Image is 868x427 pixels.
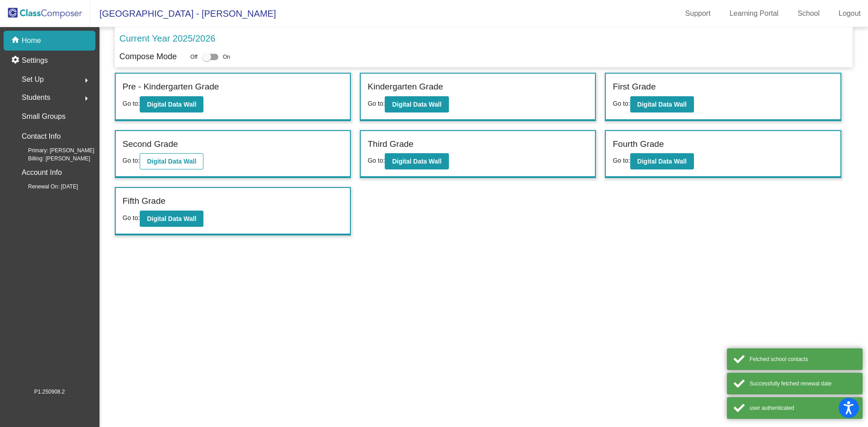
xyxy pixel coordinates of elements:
[750,380,856,388] div: Successfully fetched renewal date
[22,91,50,104] span: Students
[368,138,413,151] label: Third Grade
[750,355,856,363] div: Fetched school contacts
[22,130,61,143] p: Contact Info
[22,55,48,66] p: Settings
[368,100,385,107] span: Go to:
[637,158,687,165] b: Digital Data Wall
[223,53,230,61] span: On
[119,32,215,45] p: Current Year 2025/2026
[722,6,786,21] a: Learning Portal
[11,35,22,46] mat-icon: home
[630,153,694,169] button: Digital Data Wall
[368,157,385,164] span: Go to:
[90,6,276,21] span: [GEOGRAPHIC_DATA] - [PERSON_NAME]
[678,6,718,21] a: Support
[140,153,203,169] button: Digital Data Wall
[14,155,90,163] span: Billing: [PERSON_NAME]
[831,6,868,21] a: Logout
[81,93,92,104] mat-icon: arrow_right
[147,215,196,222] b: Digital Data Wall
[385,153,448,169] button: Digital Data Wall
[22,73,44,86] span: Set Up
[385,96,448,113] button: Digital Data Wall
[190,53,198,61] span: Off
[613,80,656,94] label: First Grade
[613,100,630,107] span: Go to:
[14,146,94,155] span: Primary: [PERSON_NAME]
[22,166,62,179] p: Account Info
[123,138,178,151] label: Second Grade
[147,158,196,165] b: Digital Data Wall
[14,183,78,191] span: Renewal On: [DATE]
[750,404,856,412] div: user authenticated
[140,96,203,113] button: Digital Data Wall
[613,157,630,164] span: Go to:
[123,100,140,107] span: Go to:
[123,80,219,94] label: Pre - Kindergarten Grade
[81,75,92,86] mat-icon: arrow_right
[119,51,177,63] p: Compose Mode
[22,35,41,46] p: Home
[123,157,140,164] span: Go to:
[22,110,66,123] p: Small Groups
[11,55,22,66] mat-icon: settings
[123,214,140,221] span: Go to:
[637,101,687,108] b: Digital Data Wall
[140,211,203,227] button: Digital Data Wall
[392,101,441,108] b: Digital Data Wall
[613,138,664,151] label: Fourth Grade
[147,101,196,108] b: Digital Data Wall
[368,80,443,94] label: Kindergarten Grade
[392,158,441,165] b: Digital Data Wall
[123,195,165,208] label: Fifth Grade
[790,6,827,21] a: School
[630,96,694,113] button: Digital Data Wall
